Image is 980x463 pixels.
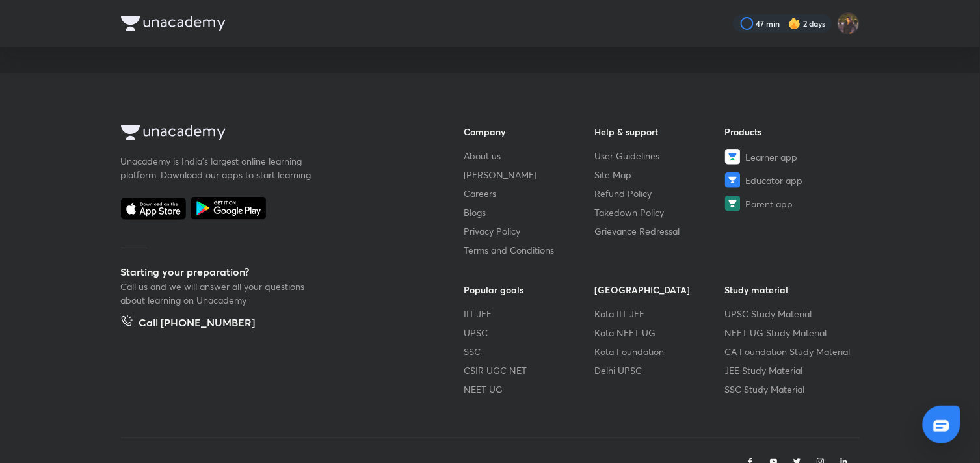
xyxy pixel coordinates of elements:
[725,196,741,211] img: Parent app
[464,345,595,358] a: SSC
[725,196,856,211] a: Parent app
[725,172,741,188] img: Educator app
[594,168,725,181] a: Site Map
[464,326,595,339] a: UPSC
[121,16,226,31] img: Company Logo
[725,172,856,188] a: Educator app
[464,149,595,163] a: About us
[594,205,725,219] a: Takedown Policy
[594,149,725,163] a: User Guidelines
[464,187,595,200] a: Careers
[725,283,856,297] h6: Study material
[594,125,725,139] h6: Help & support
[464,205,595,219] a: Blogs
[594,364,725,377] a: Delhi UPSC
[464,125,595,139] h6: Company
[464,168,595,181] a: [PERSON_NAME]
[594,224,725,238] a: Grievance Redressal
[725,382,856,396] a: SSC Study Material
[594,326,725,339] a: Kota NEET UG
[464,382,595,396] a: NEET UG
[464,364,595,377] a: CSIR UGC NET
[788,17,801,30] img: streak
[746,150,798,164] span: Learner app
[746,174,803,187] span: Educator app
[121,125,226,140] img: Company Logo
[464,187,497,200] span: Careers
[725,364,856,377] a: JEE Study Material
[139,315,256,333] h5: Call [PHONE_NUMBER]
[725,345,856,358] a: CA Foundation Study Material
[725,307,856,321] a: UPSC Study Material
[121,125,423,144] a: Company Logo
[121,264,423,280] h5: Starting your preparation?
[464,307,595,321] a: IIT JEE
[464,224,595,238] a: Privacy Policy
[746,197,793,211] span: Parent app
[725,125,856,139] h6: Products
[121,280,316,307] p: Call us and we will answer all your questions about learning on Unacademy
[838,12,860,34] img: Bhumika Varshney
[594,307,725,321] a: Kota IIT JEE
[464,243,595,257] a: Terms and Conditions
[725,326,856,339] a: NEET UG Study Material
[121,315,256,333] a: Call [PHONE_NUMBER]
[594,187,725,200] a: Refund Policy
[594,345,725,358] a: Kota Foundation
[725,149,856,165] a: Learner app
[464,283,595,297] h6: Popular goals
[121,154,316,181] p: Unacademy is India’s largest online learning platform. Download our apps to start learning
[594,283,725,297] h6: [GEOGRAPHIC_DATA]
[725,149,741,165] img: Learner app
